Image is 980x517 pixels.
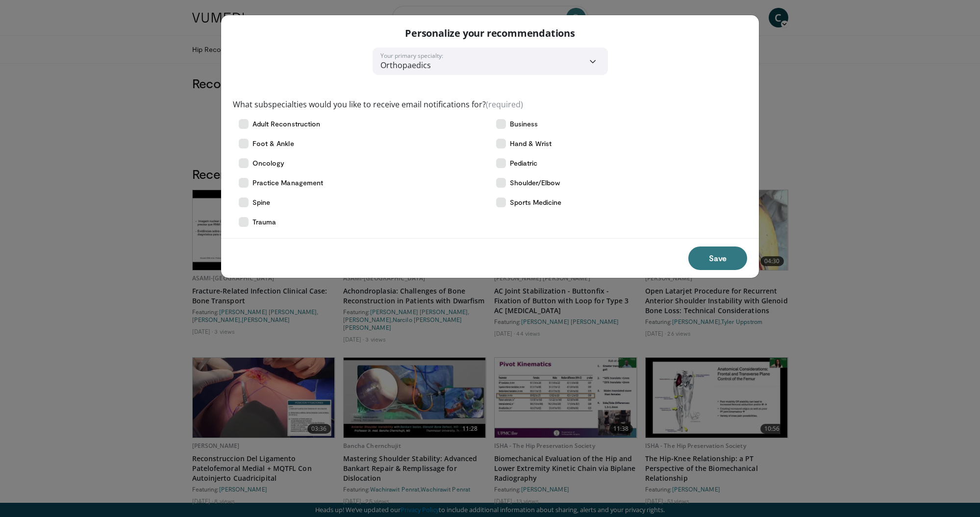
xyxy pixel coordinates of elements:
[510,197,562,207] span: Sports Medicine
[510,139,552,148] span: Hand & Wrist
[252,119,320,129] span: Adult Reconstruction
[510,158,538,168] span: Pediatric
[510,178,560,188] span: Shoulder/Elbow
[510,119,538,129] span: Business
[252,158,285,168] span: Oncology
[486,99,523,110] span: (required)
[252,217,276,227] span: Trauma
[688,246,747,270] button: Save
[252,139,294,148] span: Foot & Ankle
[405,27,575,40] p: Personalize your recommendations
[252,197,270,207] span: Spine
[233,98,523,110] label: What subspecialties would you like to receive email notifications for?
[252,178,323,188] span: Practice Management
